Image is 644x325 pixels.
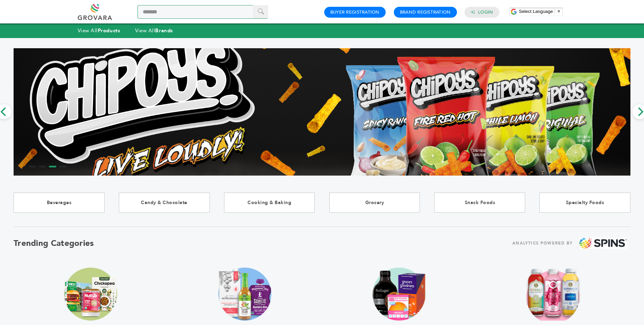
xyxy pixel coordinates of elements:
[519,9,561,14] a: Select Language​
[119,193,210,213] a: Candy & Chocolate
[135,27,173,34] a: View AllBrands
[59,166,67,167] li: Page dot 4
[98,27,120,34] strong: Products
[14,193,105,213] a: Beverages
[579,238,627,249] img: spins.png
[539,193,630,213] a: Specialty Foods
[373,268,426,321] img: claim_ketogenic Trending Image
[29,166,36,167] li: Page dot 1
[155,27,173,34] strong: Brands
[14,9,630,215] img: Marketplace Top Banner 3
[64,268,117,321] img: claim_plant_based Trending Image
[330,9,380,15] a: Buyer Registration
[39,166,46,167] li: Page dot 2
[400,9,451,15] a: Brand Registration
[434,193,525,213] a: Snack Foods
[137,5,268,19] input: Search a product or brand...
[329,193,420,213] a: Grocery
[78,27,121,34] a: View AllProducts
[557,9,561,14] span: ▼
[49,166,56,167] li: Page dot 3
[512,239,573,248] span: ANALYTICS POWERED BY
[218,268,271,321] img: claim_dairy_free Trending Image
[526,268,581,321] img: claim_vegan Trending Image
[14,238,94,249] h2: Trending Categories
[224,193,315,213] a: Cooking & Baking
[478,9,493,15] a: Login
[555,9,555,14] span: ​
[519,9,553,14] span: Select Language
